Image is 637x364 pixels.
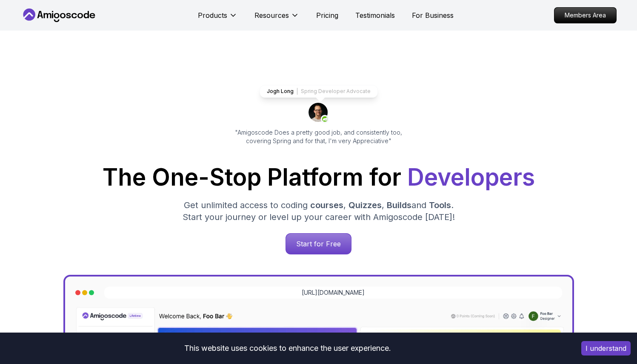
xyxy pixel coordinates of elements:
[198,10,227,20] p: Products
[387,200,411,210] span: Builds
[407,163,535,191] span: Developers
[28,166,610,189] h1: The One-Stop Platform for
[310,200,343,210] span: courses
[429,200,451,210] span: Tools
[254,10,289,20] p: Resources
[316,10,338,20] a: Pricing
[302,288,365,297] a: [URL][DOMAIN_NAME]
[176,199,462,223] p: Get unlimited access to coding , , and . Start your journey or level up your career with Amigosco...
[254,10,299,27] button: Resources
[309,103,329,123] img: josh long
[267,88,294,95] p: Jogh Long
[223,128,414,145] p: "Amigoscode Does a pretty good job, and consistently too, covering Spring and for that, I'm very ...
[581,341,631,356] button: Accept cookies
[355,10,395,20] a: Testimonials
[348,200,382,210] span: Quizzes
[286,234,351,254] p: Start for Free
[554,8,616,23] p: Members Area
[412,10,454,20] a: For Business
[286,233,351,254] a: Start for Free
[198,10,237,27] button: Products
[301,88,371,95] p: Spring Developer Advocate
[6,339,568,358] div: This website uses cookies to enhance the user experience.
[554,7,617,23] a: Members Area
